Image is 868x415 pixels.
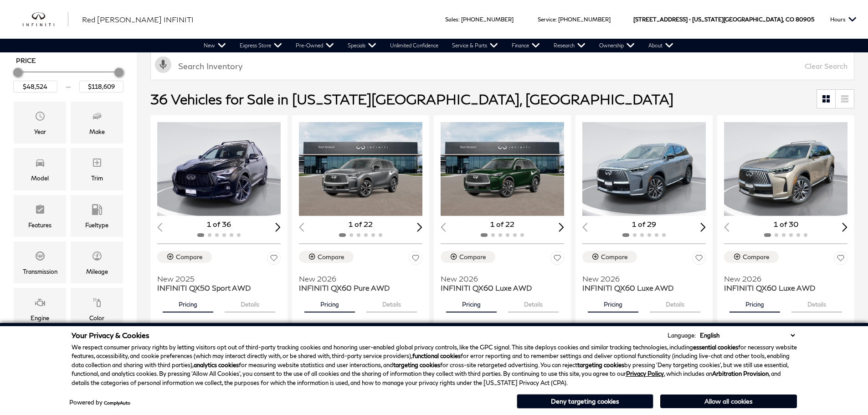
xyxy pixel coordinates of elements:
button: Save Vehicle [692,251,706,268]
a: New [197,39,233,52]
button: Compare Vehicle [441,251,495,263]
span: Make [92,108,103,127]
div: 1 of 22 [299,219,422,229]
strong: targeting cookies [393,361,440,369]
input: Maximum [79,81,123,92]
button: Compare Vehicle [299,251,354,263]
span: New 2026 [299,274,416,283]
span: INFINITI QX60 Luxe AWD [724,283,841,292]
a: New 2026INFINITI QX60 Luxe AWD [441,268,564,292]
div: Maximum Price [114,68,123,77]
button: Compare Vehicle [724,251,779,263]
button: details tab [791,292,842,313]
a: Privacy Policy [626,370,664,377]
span: Model [35,155,46,173]
div: Mileage [86,266,108,277]
nav: Main Navigation [197,39,680,52]
span: New 2026 [441,274,557,283]
button: Save Vehicle [267,251,281,268]
span: New 2026 [724,274,841,283]
div: EngineEngine [14,288,66,330]
a: Red [PERSON_NAME] INFINITI [82,14,194,25]
div: Next slide [275,223,281,231]
div: MakeMake [71,102,123,143]
a: Specials [341,39,383,52]
div: Compare [743,253,770,261]
button: details tab [508,292,559,313]
span: INFINITI QX60 Luxe AWD [441,283,557,292]
span: Engine [35,295,46,313]
div: Powered by [69,400,130,405]
strong: Arbitration Provision [712,370,769,377]
div: ColorColor [71,288,123,330]
svg: Click to toggle on voice search [155,56,171,73]
div: 1 / 2 [299,122,424,216]
button: Save Vehicle [834,251,847,268]
div: Next slide [842,223,847,231]
img: INFINITI [23,12,68,27]
div: Next slide [559,223,564,231]
button: Deny targeting cookies [517,394,653,409]
span: INFINITI QX50 Sport AWD [157,283,274,292]
span: Features [35,202,46,220]
div: Year [34,127,46,137]
span: Color [92,295,103,313]
a: New 2026INFINITI QX60 Pure AWD [299,268,422,292]
span: Red [PERSON_NAME] INFINITI [82,15,194,24]
div: FueltypeFueltype [71,195,123,237]
span: Year [35,108,46,127]
span: New 2025 [157,274,274,283]
div: Next slide [700,223,706,231]
div: Language: [668,333,696,338]
div: 1 / 2 [582,122,707,216]
img: 2026 INFINITI QX60 Luxe AWD 1 [724,122,849,216]
span: INFINITI QX60 Luxe AWD [582,283,699,292]
div: TransmissionTransmission [14,241,66,283]
a: New 2025INFINITI QX50 Sport AWD [157,268,281,292]
div: Trim [91,173,103,183]
div: Compare [601,253,628,261]
span: : [458,16,460,23]
div: Make [89,127,105,137]
button: Save Vehicle [409,251,422,268]
div: 1 / 2 [157,122,282,216]
div: Minimum Price [13,68,22,77]
strong: functional cookies [412,352,461,359]
div: Compare [318,253,344,261]
div: TrimTrim [71,148,123,190]
span: Fueltype [92,202,103,220]
span: 36 Vehicles for Sale in [US_STATE][GEOGRAPHIC_DATA], [GEOGRAPHIC_DATA] [150,91,673,107]
div: Next slide [417,223,422,231]
div: 1 of 36 [157,219,281,229]
strong: analytics cookies [194,361,239,369]
a: [PHONE_NUMBER] [461,16,514,23]
a: Unlimited Confidence [383,39,445,52]
select: Language Select [698,331,797,340]
a: [PHONE_NUMBER] [558,16,611,23]
strong: essential cookies [693,343,738,351]
button: details tab [650,292,700,313]
a: Service & Parts [445,39,505,52]
button: pricing tab [163,292,213,313]
div: Model [31,173,49,183]
div: Color [89,313,104,323]
img: 2026 INFINITI QX60 Luxe AWD 1 [441,122,565,216]
div: Compare [459,253,486,261]
a: Ownership [592,39,642,52]
div: ModelModel [14,148,66,190]
button: Save Vehicle [550,251,564,268]
input: Minimum [13,81,57,92]
button: pricing tab [729,292,780,313]
div: 1 of 22 [441,219,564,229]
div: MileageMileage [71,241,123,283]
button: pricing tab [446,292,497,313]
a: [STREET_ADDRESS] • [US_STATE][GEOGRAPHIC_DATA], CO 80905 [633,16,814,23]
button: Compare Vehicle [582,251,637,263]
span: INFINITI QX60 Pure AWD [299,283,416,292]
button: details tab [225,292,275,313]
div: 1 of 30 [724,219,847,229]
span: Your Privacy & Cookies [72,331,149,339]
span: New 2026 [582,274,699,283]
button: pricing tab [588,292,638,313]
